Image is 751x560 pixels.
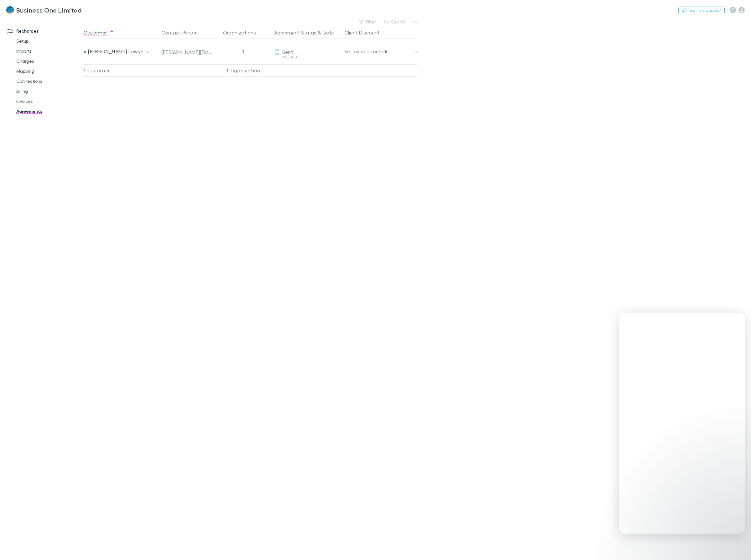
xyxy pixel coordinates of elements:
[344,39,417,64] div: Set by vendor split
[10,106,88,116] a: Agreements
[6,6,14,14] img: Business One Limited's Logo
[16,6,81,14] h3: Business One Limited
[730,539,745,554] iframe: Intercom live chat
[161,49,213,55] div: [PERSON_NAME][EMAIL_ADDRESS][DOMAIN_NAME]
[3,3,85,18] a: Business One Limited
[10,86,88,96] a: Billing
[274,26,316,39] button: Agreement Status
[282,49,293,55] span: Sent
[84,39,156,64] div: x-[PERSON_NAME] Lawyers - Rechargly
[274,26,339,39] div: &
[10,76,88,86] a: Connections
[356,18,380,26] button: Filter
[10,36,88,46] a: Setup
[10,66,88,76] a: Mapping
[344,26,387,39] button: Client Discount
[274,55,339,59] div: on [DATE]
[1,26,88,36] a: Recharges
[619,313,745,534] iframe: Intercom live chat
[10,96,88,106] a: Invoices
[381,18,409,26] button: Search
[223,26,263,39] button: Organizations
[84,64,159,77] div: 1 customer
[678,7,725,14] button: Got Feedback?
[323,26,334,39] button: Date
[215,64,272,77] div: 1 organization
[10,46,88,56] a: Imports
[84,26,114,39] button: Customer
[161,26,205,39] button: Contact Person
[10,56,88,66] a: Charges
[215,39,272,64] div: 1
